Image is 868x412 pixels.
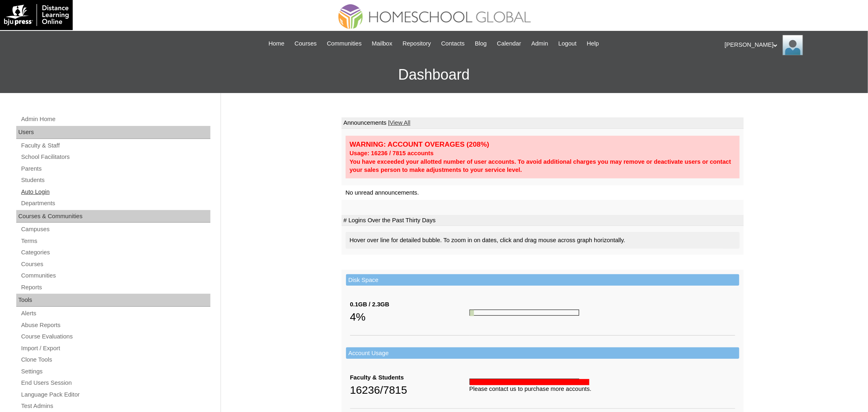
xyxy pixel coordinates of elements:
[20,187,210,197] a: Auto Login
[20,308,210,319] a: Alerts
[20,198,210,208] a: Departments
[290,39,321,48] a: Courses
[20,247,210,258] a: Categories
[368,39,397,48] a: Mailbox
[20,320,210,330] a: Abuse Reports
[342,185,744,200] td: No unread announcements.
[390,119,410,126] a: View All
[475,39,487,48] span: Blog
[20,224,210,234] a: Campuses
[346,274,739,286] td: Disk Space
[527,39,552,48] a: Admin
[20,114,210,124] a: Admin Home
[441,39,465,48] span: Contacts
[583,39,603,48] a: Help
[346,347,739,359] td: Account Usage
[350,158,736,174] div: You have exceeded your allotted number of user accounts. To avoid additional charges you may remo...
[20,152,210,162] a: School Facilitators
[437,39,469,48] a: Contacts
[558,39,577,48] span: Logout
[20,378,210,388] a: End Users Session
[20,175,210,185] a: Students
[20,366,210,377] a: Settings
[16,210,210,223] div: Courses & Communities
[20,164,210,174] a: Parents
[16,126,210,139] div: Users
[20,401,210,411] a: Test Admins
[20,236,210,246] a: Terms
[403,39,431,48] span: Repository
[264,39,288,48] a: Home
[20,390,210,400] a: Language Pack Editor
[20,282,210,293] a: Reports
[350,382,470,398] div: 16236/7815
[470,385,735,393] div: Please contact us to purchase more accounts.
[20,332,210,342] a: Course Evaluations
[268,39,284,48] span: Home
[783,35,803,55] img: Ariane Ebuen
[20,259,210,269] a: Courses
[493,39,525,48] a: Calendar
[16,294,210,307] div: Tools
[497,39,521,48] span: Calendar
[342,215,744,226] td: # Logins Over the Past Thirty Days
[471,39,491,48] a: Blog
[323,39,366,48] a: Communities
[4,4,69,26] img: logo-white.png
[346,232,740,249] div: Hover over line for detailed bubble. To zoom in on dates, click and drag mouse across graph horiz...
[342,117,744,129] td: Announcements |
[725,35,860,55] div: [PERSON_NAME]
[554,39,581,48] a: Logout
[372,39,393,48] span: Mailbox
[350,140,736,149] div: WARNING: ACCOUNT OVERAGES (208%)
[20,343,210,353] a: Import / Export
[587,39,599,48] span: Help
[350,150,434,156] strong: Usage: 16236 / 7815 accounts
[350,300,470,309] div: 0.1GB / 2.3GB
[398,39,435,48] a: Repository
[350,309,470,325] div: 4%
[294,39,317,48] span: Courses
[4,56,864,93] h3: Dashboard
[20,355,210,365] a: Clone Tools
[350,373,470,382] div: Faculty & Students
[20,271,210,281] a: Communities
[531,39,548,48] span: Admin
[20,141,210,151] a: Faculty & Staff
[327,39,362,48] span: Communities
